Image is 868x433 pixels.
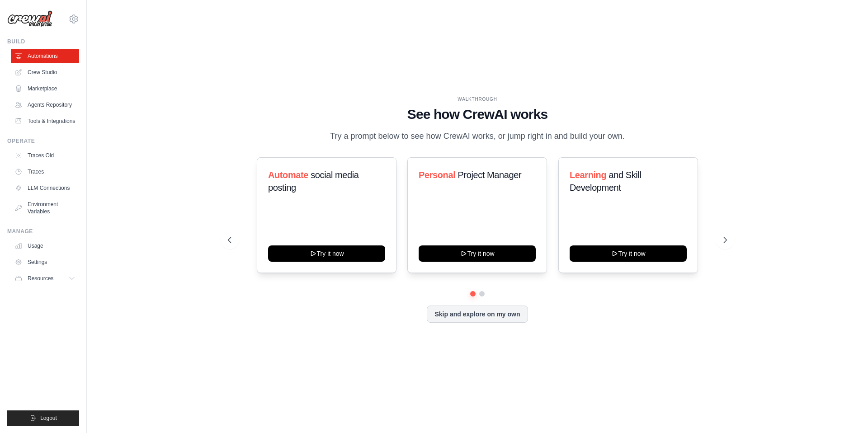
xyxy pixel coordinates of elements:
span: Personal [419,170,455,180]
span: Automate [268,170,308,180]
a: Automations [11,49,79,63]
button: Resources [11,271,79,286]
span: Resources [28,275,53,282]
span: Project Manager [458,170,522,180]
a: LLM Connections [11,181,79,195]
a: Tools & Integrations [11,114,79,128]
h1: See how CrewAI works [228,106,727,122]
a: Traces Old [11,148,79,163]
div: Manage [7,228,79,235]
a: Crew Studio [11,65,79,80]
button: Try it now [419,245,536,262]
div: Operate [7,137,79,145]
a: Settings [11,255,79,269]
div: WALKTHROUGH [228,96,727,103]
span: and Skill Development [570,170,641,193]
button: Logout [7,410,79,426]
button: Try it now [268,245,385,262]
span: Logout [40,414,57,422]
span: social media posting [268,170,359,193]
a: Agents Repository [11,98,79,112]
button: Try it now [570,245,687,262]
a: Traces [11,165,79,179]
button: Skip and explore on my own [427,306,528,323]
a: Environment Variables [11,197,79,219]
div: Build [7,38,79,45]
p: Try a prompt below to see how CrewAI works, or jump right in and build your own. [325,130,629,143]
a: Usage [11,239,79,253]
span: Learning [570,170,606,180]
a: Marketplace [11,81,79,96]
img: Logo [7,10,52,28]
